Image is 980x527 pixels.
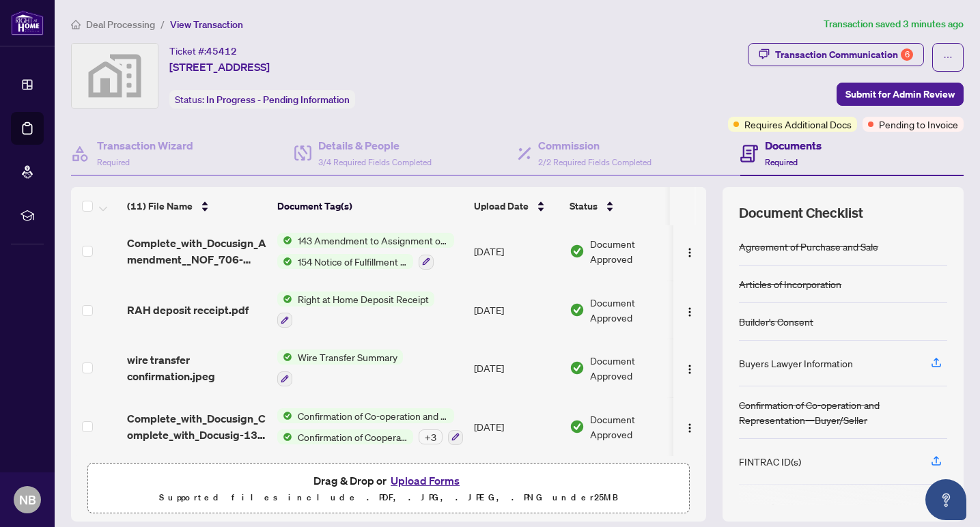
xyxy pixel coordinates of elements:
img: Status Icon [277,429,292,444]
div: 6 [901,48,913,61]
img: Logo [684,365,695,375]
img: Status Icon [277,233,292,248]
span: In Progress - Pending Information [206,94,350,106]
span: RAH deposit receipt.pdf [127,302,249,318]
span: [STREET_ADDRESS] [169,59,270,75]
th: Upload Date [468,187,564,225]
div: Confirmation of Co-operation and Representation—Buyer/Seller [739,397,947,427]
span: Document Approved [590,353,675,383]
div: Transaction Communication [775,44,913,66]
th: Status [564,187,680,225]
span: NB [19,490,36,509]
img: Status Icon [277,408,292,423]
span: Confirmation of Co-operation and Representation—Buyer/Seller [292,408,454,423]
span: Required [765,157,798,167]
td: [DATE] [468,222,564,281]
li: / [160,16,165,32]
span: Drag & Drop or [313,472,464,489]
div: Agreement of Purchase and Sale [739,239,878,254]
span: Wire Transfer Summary [292,350,403,365]
button: Upload Forms [387,472,464,489]
span: 2/2 Required Fields Completed [538,157,652,167]
img: logo [11,10,44,35]
span: Complete_with_Docusign_Complete_with_Docusig-13 1.pdf [127,410,266,443]
button: Status IconRight at Home Deposit Receipt [277,291,434,328]
span: Requires Additional Docs [744,117,852,132]
span: Required [97,157,130,167]
button: Logo [679,416,701,438]
img: Status Icon [277,291,292,307]
button: Status IconConfirmation of Co-operation and Representation—Buyer/SellerStatus IconConfirmation of... [277,408,463,445]
h4: Documents [765,137,822,154]
div: FINTRAC ID(s) [739,454,801,469]
button: Status IconWire Transfer Summary [277,350,403,386]
div: + 3 [419,429,443,444]
img: svg%3e [72,44,158,108]
h4: Commission [538,137,652,154]
span: 45412 [206,45,237,57]
img: Document Status [570,419,585,434]
span: Document Approved [590,236,675,266]
p: Supported files include .PDF, .JPG, .JPEG, .PNG under 25 MB [96,489,681,506]
span: Deal Processing [86,18,155,31]
th: (11) File Name [122,187,272,225]
span: (11) File Name [127,199,193,214]
img: Logo [684,306,695,317]
span: Submit for Admin Review [845,83,955,105]
button: Submit for Admin Review [837,83,964,106]
span: 3/4 Required Fields Completed [318,157,432,167]
h4: Details & People [318,137,432,154]
th: Document Tag(s) [272,187,468,225]
span: home [71,20,81,29]
img: Status Icon [277,254,292,269]
button: Open asap [925,479,966,520]
span: 143 Amendment to Assignment of Agreement of Purchase and Sale [292,233,454,248]
span: ellipsis [943,53,953,62]
span: Complete_with_Docusign_Amendment__NOF_706-2.pdf [127,235,266,268]
span: wire transfer confirmation.jpeg [127,352,266,384]
article: Transaction saved 3 minutes ago [824,16,964,32]
span: Right at Home Deposit Receipt [292,291,434,307]
img: Document Status [570,360,585,375]
span: 154 Notice of Fulfillment of Condition(s) - Assignment of Agreement of Purchase and Sale [292,254,413,269]
td: [DATE] [468,397,564,456]
img: Document Status [570,244,585,259]
button: Logo [679,240,701,262]
img: Logo [684,247,695,258]
button: Logo [679,299,701,321]
span: Document Approved [590,295,675,325]
button: Status Icon143 Amendment to Assignment of Agreement of Purchase and SaleStatus Icon154 Notice of ... [277,233,454,270]
div: Articles of Incorporation [739,276,841,291]
td: [DATE] [468,339,564,397]
img: Logo [684,423,695,433]
button: Transaction Communication6 [748,43,924,66]
span: View Transaction [170,18,243,31]
span: Document Approved [590,412,675,442]
span: Confirmation of Cooperation [292,429,413,444]
span: Pending to Invoice [879,117,958,132]
div: Status: [169,90,355,109]
span: Drag & Drop orUpload FormsSupported files include .PDF, .JPG, .JPEG, .PNG under25MB [88,464,689,514]
div: Buyers Lawyer Information [739,356,853,371]
div: Ticket #: [169,43,237,59]
span: Document Checklist [739,203,863,223]
img: Status Icon [277,350,292,365]
td: [DATE] [468,281,564,339]
div: Builder's Consent [739,314,813,329]
h4: Transaction Wizard [97,137,193,154]
button: Logo [679,357,701,379]
span: Status [570,199,598,214]
img: Document Status [570,302,585,317]
span: Upload Date [474,199,529,214]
